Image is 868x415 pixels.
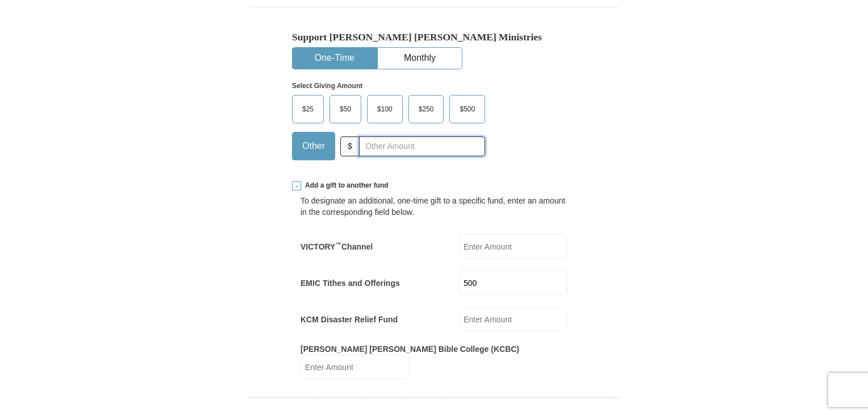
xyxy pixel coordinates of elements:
span: $ [340,136,360,156]
span: $50 [334,101,357,118]
strong: Select Giving Amount [292,82,362,90]
div: To designate an additional, one-time gift to a specific fund, enter an amount in the correspondin... [301,195,567,218]
button: One-Time [293,48,377,69]
sup: ™ [335,241,341,248]
span: $250 [413,101,440,118]
span: $25 [297,101,319,118]
input: Enter Amount [459,271,567,295]
label: KCM Disaster Relief Fund [301,314,398,325]
input: Enter Amount [301,355,409,379]
input: Enter Amount [459,307,567,331]
span: Add a gift to another fund [301,181,389,190]
span: Other [297,138,331,155]
label: VICTORY Channel [301,241,373,252]
label: [PERSON_NAME] [PERSON_NAME] Bible College (KCBC) [301,343,519,355]
button: Monthly [378,48,462,69]
input: Enter Amount [459,234,567,259]
h5: Support [PERSON_NAME] [PERSON_NAME] Ministries [292,31,576,43]
input: Other Amount [359,136,485,156]
label: EMIC Tithes and Offerings [301,277,400,289]
span: $100 [372,101,398,118]
span: $500 [454,101,481,118]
